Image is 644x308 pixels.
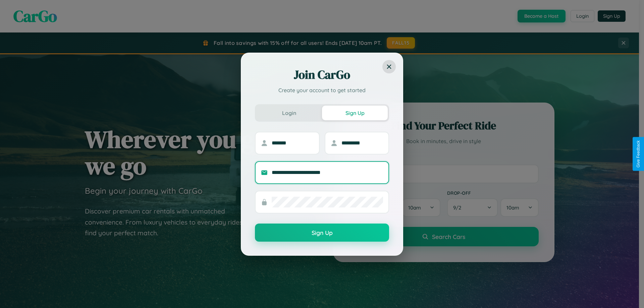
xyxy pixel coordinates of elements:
h2: Join CarGo [255,67,389,83]
button: Sign Up [255,224,389,242]
button: Login [256,106,322,120]
p: Create your account to get started [255,86,389,94]
div: Give Feedback [636,140,641,168]
button: Sign Up [322,106,388,120]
